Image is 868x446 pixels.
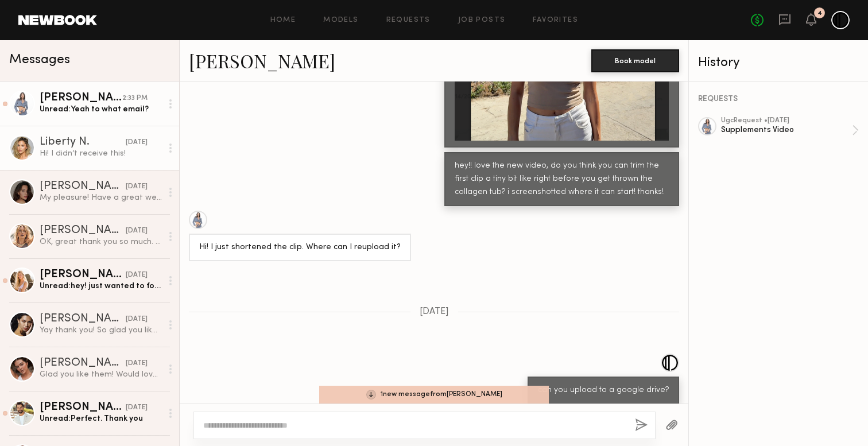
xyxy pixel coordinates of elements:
[698,95,859,103] div: REQUESTS
[126,358,148,369] div: [DATE]
[40,269,126,281] div: [PERSON_NAME]
[126,314,148,325] div: [DATE]
[126,181,148,192] div: [DATE]
[698,56,859,69] div: History
[40,148,162,159] div: Hi! I didn’t receive this!
[40,192,162,203] div: My pleasure! Have a great week (:
[40,236,162,247] div: OK, great thank you so much. I will put it to the reel (
[126,137,148,148] div: [DATE]
[721,117,852,125] div: ugc Request • [DATE]
[40,325,162,336] div: Yay thank you! So glad you like it :) let me know if you ever need anymore videos xx love the pro...
[40,181,126,192] div: [PERSON_NAME]
[591,55,679,65] a: Book model
[270,17,296,24] a: Home
[126,226,148,236] div: [DATE]
[199,241,401,254] div: Hi! I just shortened the clip. Where can I reupload it?
[319,386,549,404] div: 1 new message from [PERSON_NAME]
[323,17,358,24] a: Models
[189,48,335,73] a: [PERSON_NAME]
[40,92,122,104] div: [PERSON_NAME]
[122,93,148,104] div: 2:33 PM
[40,225,126,236] div: [PERSON_NAME]
[40,281,162,292] div: Unread: hey! just wanted to follow up
[40,104,162,115] div: Unread: Yeah to what email?
[591,49,679,72] button: Book model
[817,10,822,17] div: 4
[40,413,162,424] div: Unread: Perfect. Thank you
[420,307,449,317] span: [DATE]
[40,137,126,148] div: Liberty N.
[533,17,578,24] a: Favorites
[126,402,148,413] div: [DATE]
[9,53,70,67] span: Messages
[455,160,669,199] div: hey!! love the new video, do you think you can trim the first clip a tiny bit like right before y...
[721,125,852,135] div: Supplements Video
[126,270,148,281] div: [DATE]
[721,117,859,144] a: ugcRequest •[DATE]Supplements Video
[386,17,431,24] a: Requests
[458,17,506,24] a: Job Posts
[40,313,126,325] div: [PERSON_NAME]
[40,358,126,369] div: [PERSON_NAME]
[40,402,126,413] div: [PERSON_NAME]
[538,384,669,397] div: can you upload to a google drive?
[40,369,162,380] div: Glad you like them! Would love to work together again🤍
